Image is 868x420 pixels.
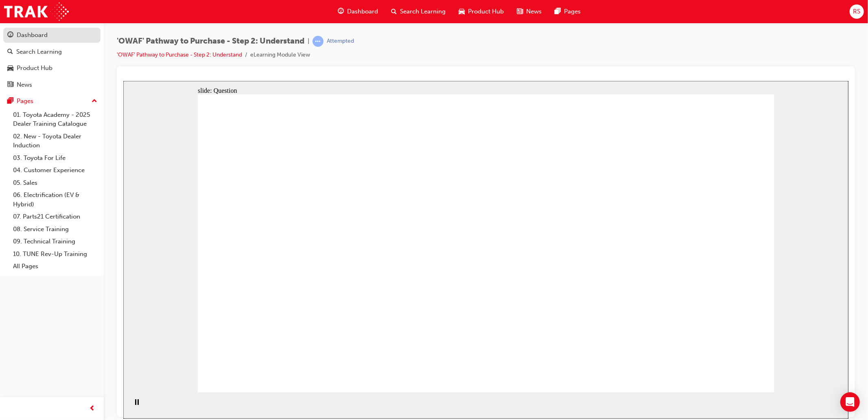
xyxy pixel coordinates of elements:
div: Attempted [327,37,354,45]
span: car-icon [459,7,465,17]
a: All Pages [10,260,101,273]
a: 09. Technical Training [10,235,101,248]
div: Product Hub [17,63,52,73]
a: news-iconNews [510,3,548,20]
span: car-icon [7,65,13,72]
div: playback controls [4,311,18,338]
a: News [3,77,101,92]
span: Search Learning [400,7,446,16]
span: search-icon [7,48,13,56]
span: pages-icon [7,98,13,105]
img: Trak [4,2,69,21]
a: 08. Service Training [10,223,101,236]
a: pages-iconPages [548,3,587,20]
span: news-icon [517,7,523,17]
span: up-icon [92,96,97,107]
span: guage-icon [7,32,13,39]
a: 03. Toyota For Life [10,152,101,164]
a: Dashboard [3,28,101,43]
a: 05. Sales [10,177,101,189]
a: Search Learning [3,44,101,59]
button: RS [850,4,864,19]
span: news-icon [7,81,13,89]
a: 10. TUNE Rev-Up Training [10,248,101,260]
span: prev-icon [90,404,96,414]
a: 01. Toyota Academy - 2025 Dealer Training Catalogue [10,109,101,130]
a: guage-iconDashboard [331,3,385,20]
span: Pages [564,7,581,16]
a: search-iconSearch Learning [385,3,452,20]
button: DashboardSearch LearningProduct HubNews [3,26,101,94]
a: 06. Electrification (EV & Hybrid) [10,189,101,210]
span: 'OWAF' Pathway to Purchase - Step 2: Understand [117,37,304,46]
a: 'OWAF' Pathway to Purchase - Step 2: Understand [117,51,242,58]
a: Product Hub [3,61,101,76]
span: News [526,7,542,16]
span: RS [853,7,860,16]
li: eLearning Module View [250,50,310,60]
span: Product Hub [468,7,504,16]
div: Pages [17,96,33,106]
button: Pages [3,94,101,109]
a: car-iconProduct Hub [452,3,510,20]
span: pages-icon [555,7,561,17]
div: Search Learning [16,47,62,57]
button: Pause (Ctrl+Alt+P) [4,318,18,332]
div: Open Intercom Messenger [840,392,860,412]
div: Dashboard [17,31,48,40]
span: search-icon [391,7,397,17]
a: 04. Customer Experience [10,164,101,177]
span: guage-icon [338,7,344,17]
span: | [308,37,309,46]
a: 07. Parts21 Certification [10,210,101,223]
a: 02. New - Toyota Dealer Induction [10,130,101,152]
div: News [17,80,32,90]
span: learningRecordVerb_ATTEMPT-icon [313,36,324,47]
span: Dashboard [347,7,378,16]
